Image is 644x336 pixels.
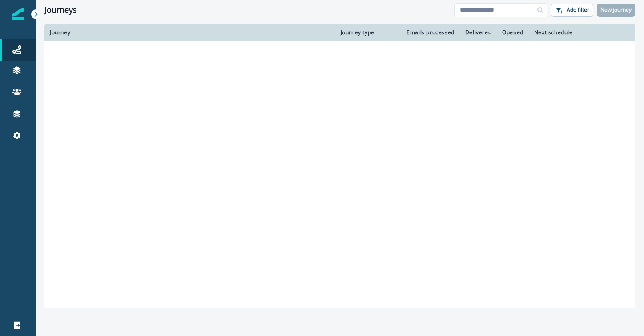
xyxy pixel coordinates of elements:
[341,29,394,36] div: Journey type
[12,8,24,20] img: Inflection
[534,29,608,36] div: Next schedule
[502,29,523,36] div: Opened
[551,4,593,17] button: Add filter
[405,29,455,36] div: Emails processed
[600,7,632,13] p: New journey
[44,5,77,15] h1: Journeys
[567,7,589,13] p: Add filter
[465,29,491,36] div: Delivered
[597,4,635,17] button: New journey
[50,29,330,36] div: Journey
